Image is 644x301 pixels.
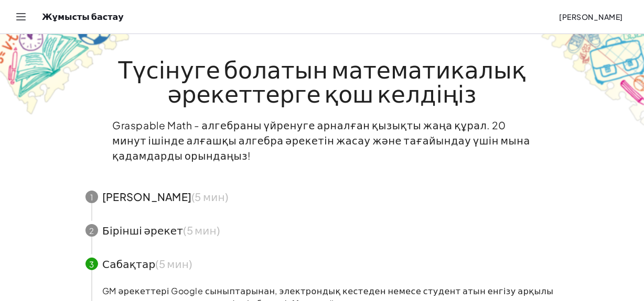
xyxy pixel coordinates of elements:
button: 3Сабақтар(5 мин) [73,247,571,281]
button: Навигацияны ауыстырып қосу [13,8,29,25]
button: [PERSON_NAME] [551,7,631,26]
font: 3 [90,259,94,269]
font: Түсінуге болатын математикалық әрекеттерге қош келдіңіз [119,54,526,108]
font: Graspable Math - алгебраны үйренуге арналған қызықты жаңа құрал. 20 минут ішінде алғашқы алгебра ... [112,119,530,162]
font: 1 [90,192,93,202]
font: 2 [90,226,94,236]
button: 1[PERSON_NAME](5 мин) [73,180,571,214]
font: [PERSON_NAME] [560,12,623,21]
button: 2Бірінші әрекет(5 мин) [73,214,571,247]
